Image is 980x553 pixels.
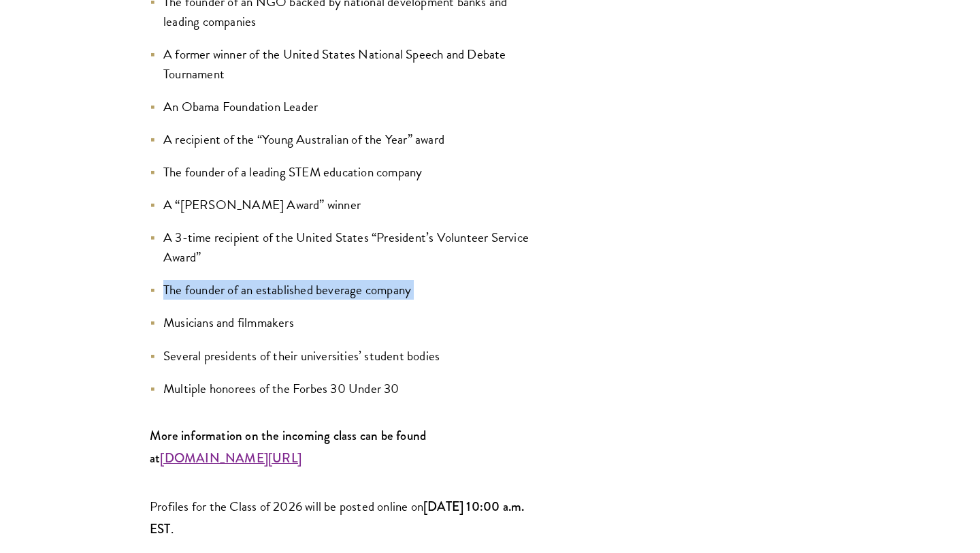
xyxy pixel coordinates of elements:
[160,449,301,467] strong: [DOMAIN_NAME][URL]
[150,97,538,116] li: An Obama Foundation Leader
[160,448,301,468] a: [DOMAIN_NAME][URL]
[150,426,426,467] strong: More information on the incoming class can be found at
[150,227,538,267] li: A 3-time recipient of the United States “President’s Volunteer Service Award”
[150,497,524,538] strong: [DATE] 10:00 a.m. EST
[150,379,538,398] li: Multiple honorees of the Forbes 30 Under 30
[150,346,538,366] li: Several presidents of their universities’ student bodies
[150,44,538,84] li: A former winner of the United States National Speech and Debate Tournament
[150,280,538,300] li: The founder of an established beverage company
[150,195,538,215] li: A “[PERSON_NAME] Award” winner
[150,495,538,540] p: Profiles for the Class of 2026 will be posted online on .
[150,129,538,149] li: A recipient of the “Young Australian of the Year” award
[150,313,538,332] li: Musicians and filmmakers
[150,162,538,182] li: The founder of a leading STEM education company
